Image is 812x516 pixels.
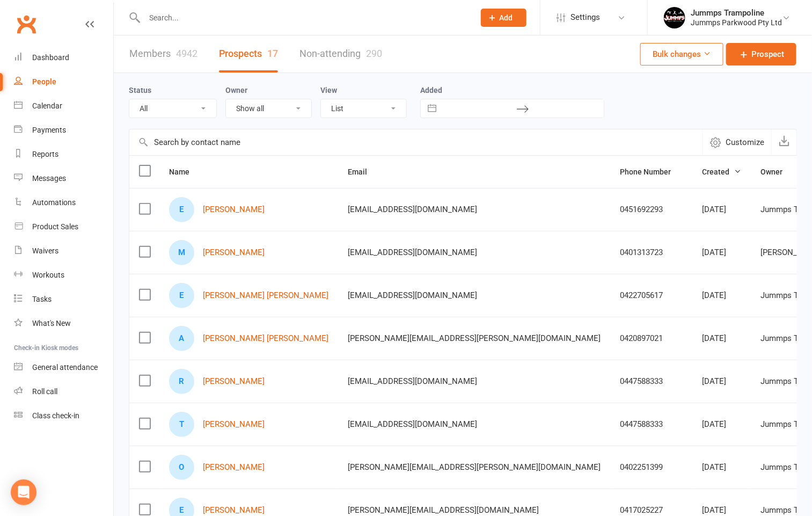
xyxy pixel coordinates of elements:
[760,165,794,178] button: Owner
[32,319,71,328] div: What's New
[702,463,741,472] div: [DATE]
[348,168,379,176] span: Email
[14,166,113,191] a: Messages
[14,404,113,428] a: Class kiosk mode
[32,295,52,303] div: Tasks
[32,126,66,134] div: Payments
[169,240,194,265] div: Manaia
[14,215,113,239] a: Product Sales
[703,129,771,155] button: Customize
[702,165,741,178] button: Created
[640,43,723,66] button: Bulk changes
[664,7,685,28] img: thumb_image1698795904.png
[620,506,683,515] div: 0417025227
[225,86,247,95] label: Owner
[203,506,265,515] a: [PERSON_NAME]
[32,387,57,396] div: Roll call
[129,86,151,95] label: Status
[32,77,56,86] div: People
[32,246,58,255] div: Waivers
[14,263,113,287] a: Workouts
[691,18,782,27] div: Jummps Parkwood Pty Ltd
[219,35,278,72] a: Prospects17
[14,355,113,380] a: General attendance kiosk mode
[169,326,194,351] div: Amalia
[422,99,442,118] button: Interact with the calendar and add the check-in date for your trip.
[620,463,683,472] div: 0402251399
[14,311,113,336] a: What's New
[203,463,265,472] a: [PERSON_NAME]
[169,369,194,394] div: Rose
[348,457,601,477] span: [PERSON_NAME][EMAIL_ADDRESS][PERSON_NAME][DOMAIN_NAME]
[14,142,113,166] a: Reports
[299,35,382,72] a: Non-attending290
[32,53,69,62] div: Dashboard
[32,222,78,231] div: Product Sales
[203,334,328,343] a: [PERSON_NAME] [PERSON_NAME]
[751,48,784,61] span: Prospect
[620,420,683,429] div: 0447588333
[620,165,683,178] button: Phone Number
[348,414,477,434] span: [EMAIL_ADDRESS][DOMAIN_NAME]
[32,101,62,110] div: Calendar
[14,239,113,263] a: Waivers
[11,479,36,505] div: Open Intercom Messenger
[32,198,76,207] div: Automations
[481,9,526,27] button: Add
[726,43,796,66] a: Prospect
[32,363,98,372] div: General attendance
[13,11,40,38] a: Clubworx
[760,168,794,176] span: Owner
[14,118,113,142] a: Payments
[169,283,194,308] div: Ella Ava
[702,291,741,300] div: [DATE]
[203,205,265,214] a: [PERSON_NAME]
[702,420,741,429] div: [DATE]
[348,371,477,391] span: [EMAIL_ADDRESS][DOMAIN_NAME]
[32,271,64,279] div: Workouts
[176,48,197,59] div: 4942
[702,248,741,257] div: [DATE]
[169,165,201,178] button: Name
[203,420,265,429] a: [PERSON_NAME]
[348,285,477,306] span: [EMAIL_ADDRESS][DOMAIN_NAME]
[320,86,337,95] label: View
[620,377,683,386] div: 0447588333
[348,328,601,348] span: [PERSON_NAME][EMAIL_ADDRESS][PERSON_NAME][DOMAIN_NAME]
[702,377,741,386] div: [DATE]
[32,150,58,158] div: Reports
[702,205,741,214] div: [DATE]
[702,334,741,343] div: [DATE]
[702,506,741,515] div: [DATE]
[129,35,197,72] a: Members4942
[169,412,194,437] div: Theodore
[366,48,382,59] div: 290
[14,94,113,118] a: Calendar
[420,86,604,95] label: Added
[500,13,513,22] span: Add
[14,46,113,70] a: Dashboard
[702,168,741,176] span: Created
[169,197,194,222] div: Eva
[169,168,201,176] span: Name
[203,291,328,300] a: [PERSON_NAME] [PERSON_NAME]
[203,377,265,386] a: [PERSON_NAME]
[620,168,683,176] span: Phone Number
[726,136,764,149] span: Customize
[14,380,113,404] a: Roll call
[267,48,278,59] div: 17
[620,334,683,343] div: 0420897021
[620,205,683,214] div: 0451692293
[129,129,703,155] input: Search by contact name
[14,70,113,94] a: People
[141,10,467,25] input: Search...
[348,242,477,263] span: [EMAIL_ADDRESS][DOMAIN_NAME]
[14,191,113,215] a: Automations
[348,199,477,220] span: [EMAIL_ADDRESS][DOMAIN_NAME]
[169,455,194,480] div: Olive
[620,291,683,300] div: 0422705617
[691,8,782,18] div: Jummps Trampoline
[14,287,113,311] a: Tasks
[570,5,600,30] span: Settings
[203,248,265,257] a: [PERSON_NAME]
